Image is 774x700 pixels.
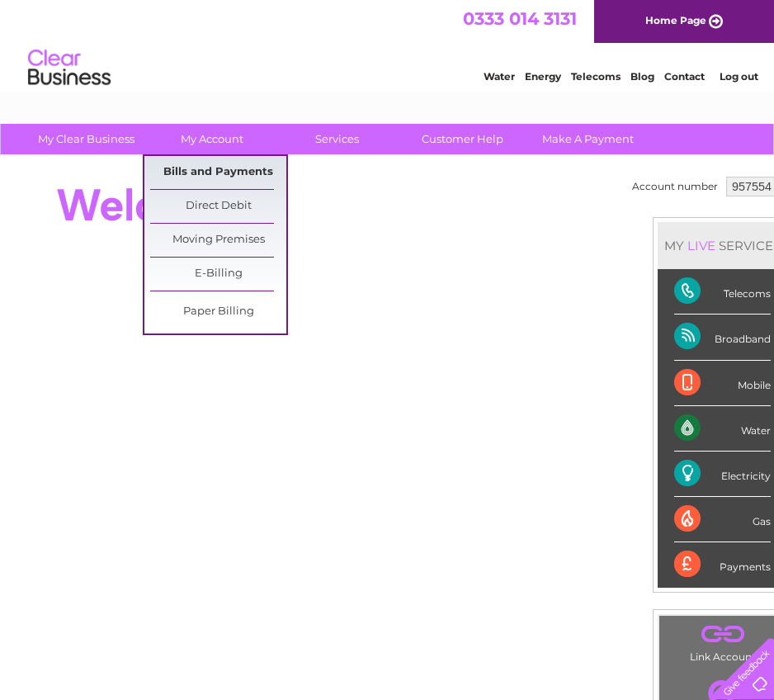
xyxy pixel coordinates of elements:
a: Telecoms [571,70,621,83]
a: My Clear Business [18,124,154,154]
a: My Account [144,124,280,154]
div: Telecoms [674,269,771,315]
a: Paper Billing [150,296,286,329]
a: Moving Premises [150,224,286,257]
a: E-Billing [150,258,286,291]
div: Payments [674,542,771,587]
div: Mobile [674,361,771,406]
a: Blog [630,70,654,83]
img: logo.png [27,43,111,93]
a: Make A Payment [520,124,656,154]
a: Log out [720,70,758,83]
a: Water [484,70,515,83]
a: Customer Help [394,124,531,154]
div: Gas [674,497,771,542]
a: 0333 014 3131 [463,8,577,29]
div: Broadband [674,315,771,360]
a: Services [269,124,405,154]
td: Account number [628,173,722,201]
div: Water [674,406,771,452]
div: Electricity [674,452,771,497]
a: Bills and Payments [150,156,286,189]
a: Contact [664,70,705,83]
div: LIVE [684,238,719,253]
a: Direct Debit [150,190,286,223]
a: Energy [525,70,561,83]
